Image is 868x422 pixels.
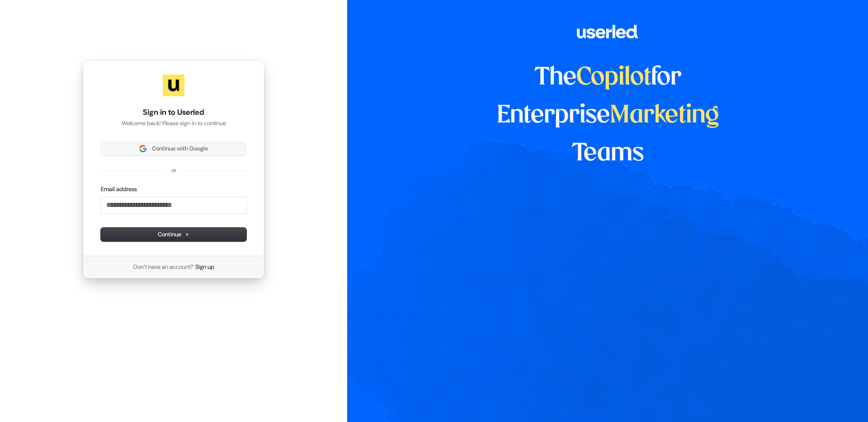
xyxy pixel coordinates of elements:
p: or [171,166,176,174]
span: Copilot [576,66,651,89]
label: Email address [101,185,137,193]
h1: The for Enterprise Teams [467,59,749,173]
span: Continue [158,230,189,239]
button: Sign in with GoogleContinue with Google [101,142,246,155]
span: Don’t have an account? [133,263,193,271]
span: Marketing [610,104,719,127]
a: Sign up [195,263,214,271]
p: Welcome back! Please sign in to continue [101,119,246,127]
img: Sign in with Google [139,145,146,152]
h1: Sign in to Userled [101,107,246,118]
button: Continue [101,228,246,241]
img: Userled [163,75,184,96]
span: Continue with Google [152,145,208,153]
